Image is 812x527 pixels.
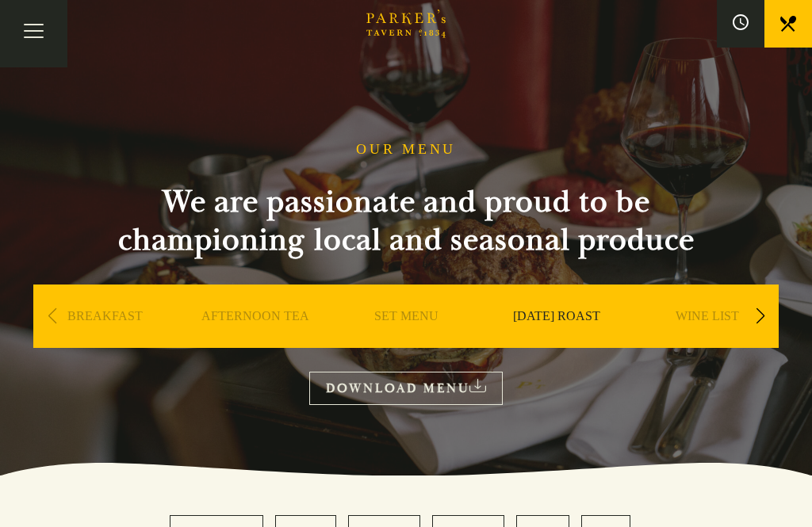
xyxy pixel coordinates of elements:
[356,141,456,158] h1: OUR MENU
[374,308,439,372] a: SET MENU
[201,308,309,372] a: AFTERNOON TEA
[676,308,739,372] a: WINE LIST
[184,285,327,395] div: 2 / 9
[309,372,503,404] a: DOWNLOAD MENU
[67,308,143,372] a: BREAKFAST
[335,285,477,395] div: 3 / 9
[33,285,176,395] div: 1 / 9
[513,308,600,372] a: [DATE] ROAST
[41,299,63,334] div: Previous slide
[89,183,723,259] h2: We are passionate and proud to be championing local and seasonal produce
[749,299,771,334] div: Next slide
[636,285,779,395] div: 5 / 9
[485,285,628,395] div: 4 / 9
